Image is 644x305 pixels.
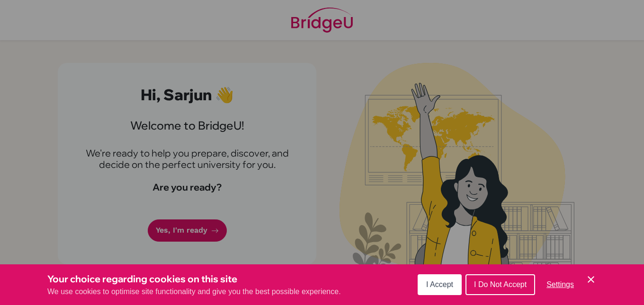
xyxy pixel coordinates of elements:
span: Settings [546,280,574,288]
button: Settings [539,275,581,294]
button: Save and close [585,274,597,285]
button: I Accept [418,274,462,295]
button: I Do Not Accept [465,274,535,295]
h3: Your choice regarding cookies on this site [47,272,341,286]
span: I Do Not Accept [474,280,527,288]
span: I Accept [426,280,453,288]
p: We use cookies to optimise site functionality and give you the best possible experience. [47,286,341,297]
